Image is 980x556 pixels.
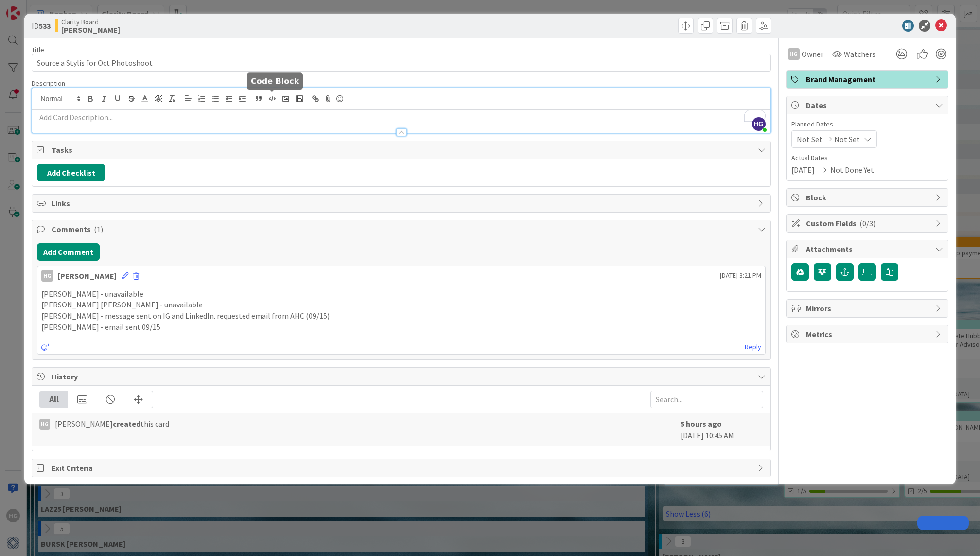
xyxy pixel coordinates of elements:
[52,144,752,156] span: Tasks
[806,243,930,255] span: Attachments
[681,418,763,441] div: [DATE] 10:45 AM
[830,164,874,176] span: Not Done Yet
[41,288,761,300] p: [PERSON_NAME] - unavailable
[806,73,930,85] span: Brand Management
[32,45,44,54] label: Title
[52,223,752,235] span: Comments
[806,99,930,111] span: Dates
[802,48,823,60] span: Owner
[834,133,860,145] span: Not Set
[806,217,930,229] span: Custom Fields
[806,192,930,203] span: Block
[61,18,120,26] span: Clarity Board
[32,110,770,133] div: To enrich screen reader interactions, please activate Accessibility in Grammarly extension settings
[113,419,140,429] b: created
[52,462,752,474] span: Exit Criteria
[32,79,65,88] span: Description
[791,153,943,163] span: Actual Dates
[791,119,943,129] span: Planned Dates
[41,299,761,310] p: [PERSON_NAME] [PERSON_NAME] - unavailable
[41,270,53,282] div: HG
[650,391,763,408] input: Search...
[745,341,761,353] a: Reply
[251,76,299,86] h5: Code Block
[41,322,761,333] p: [PERSON_NAME] - email sent 09/15
[806,328,930,340] span: Metrics
[37,164,105,181] button: Add Checklist
[791,164,815,176] span: [DATE]
[32,20,51,32] span: ID
[37,243,100,261] button: Add Comment
[859,218,875,228] span: ( 0/3 )
[806,303,930,314] span: Mirrors
[39,21,51,31] b: 533
[40,391,68,408] div: All
[32,54,770,72] input: type card name here...
[61,26,120,34] b: [PERSON_NAME]
[94,224,103,234] span: ( 1 )
[55,418,169,430] span: [PERSON_NAME] this card
[844,48,875,60] span: Watchers
[52,371,752,382] span: History
[720,270,761,281] span: [DATE] 3:21 PM
[58,270,117,282] div: [PERSON_NAME]
[788,48,800,60] div: HG
[752,117,766,131] span: HG
[52,197,752,209] span: Links
[41,310,761,322] p: [PERSON_NAME] - message sent on IG and LinkedIn. requested email from AHC (09/15)
[39,419,50,430] div: HG
[797,133,822,145] span: Not Set
[681,419,722,429] b: 5 hours ago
